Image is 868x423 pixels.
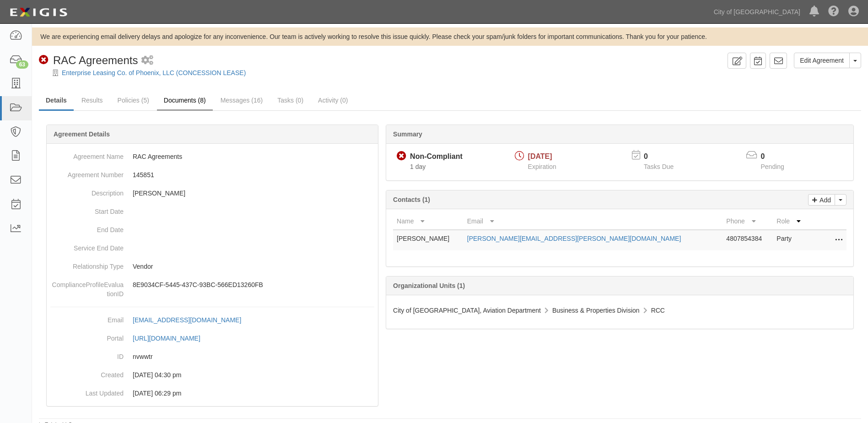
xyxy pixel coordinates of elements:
[467,235,681,242] a: [PERSON_NAME][EMAIL_ADDRESS][PERSON_NAME][DOMAIN_NAME]
[50,311,124,325] dt: Email
[794,53,850,68] a: Edit Agreement
[50,276,124,298] dt: ComplianceProfileEvaluationID
[50,347,374,366] dd: nvwwtr
[32,32,868,41] div: We are experiencing email delivery delays and apologize for any inconvenience. Our team is active...
[393,196,430,203] b: Contacts (1)
[808,194,835,206] a: Add
[50,221,124,234] dt: End Date
[16,60,28,69] div: 63
[393,230,464,250] td: [PERSON_NAME]
[773,213,810,230] th: Role
[50,366,374,384] dd: [DATE] 04:30 pm
[393,282,465,289] b: Organizational Units (1)
[50,384,374,402] dd: [DATE] 06:29 pm
[817,195,831,205] p: Add
[62,69,246,76] a: Enterprise Leasing Co. of Phoenix, LLC (CONCESSION LEASE)
[50,257,374,276] dd: Vendor
[50,184,124,198] dt: Description
[397,152,406,161] i: Non-Compliant
[133,316,251,324] a: [EMAIL_ADDRESS][DOMAIN_NAME]
[50,147,374,166] dd: RAC Agreements
[157,91,213,111] a: Documents (8)
[761,163,784,170] span: Pending
[709,3,805,21] a: City of [GEOGRAPHIC_DATA]
[111,91,156,109] a: Policies (5)
[39,53,138,68] div: RAC Agreements
[39,91,74,111] a: Details
[722,230,773,250] td: 4807854384
[410,163,426,170] span: Since 09/01/2025
[828,6,839,17] i: Help Center - Complianz
[50,202,124,216] dt: Start Date
[528,163,556,170] span: Expiration
[133,189,374,198] p: [PERSON_NAME]
[50,347,124,361] dt: ID
[270,91,310,109] a: Tasks (0)
[410,152,463,162] div: Non-Compliant
[50,257,124,271] dt: Relationship Type
[50,239,124,253] dt: Service End Date
[393,213,464,230] th: Name
[39,55,49,65] i: Non-Compliant
[722,213,773,230] th: Phone
[214,91,270,109] a: Messages (16)
[50,166,124,179] dt: Agreement Number
[393,130,422,138] b: Summary
[773,230,810,250] td: Party
[50,366,124,380] dt: Created
[54,130,110,138] b: Agreement Details
[311,91,355,109] a: Activity (0)
[552,307,640,314] span: Business & Properties Division
[133,335,210,342] a: [URL][DOMAIN_NAME]
[644,163,674,170] span: Tasks Due
[644,152,685,162] p: 0
[464,213,723,230] th: Email
[53,54,138,66] span: RAC Agreements
[141,56,153,65] i: 1 scheduled workflow
[75,91,110,109] a: Results
[393,307,541,314] span: City of [GEOGRAPHIC_DATA], Aviation Department
[528,152,552,160] span: [DATE]
[651,307,665,314] span: RCC
[50,329,124,343] dt: Portal
[761,152,796,162] p: 0
[50,166,374,184] dd: 145851
[50,384,124,398] dt: Last Updated
[133,315,241,325] div: [EMAIL_ADDRESS][DOMAIN_NAME]
[7,4,70,21] img: logo-5460c22ac91f19d4615b14bd174203de0afe785f0fc80cf4dbbc73dc1793850b.png
[50,147,124,161] dt: Agreement Name
[133,280,374,289] p: 8E9034CF-5445-437C-93BC-566ED13260FB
